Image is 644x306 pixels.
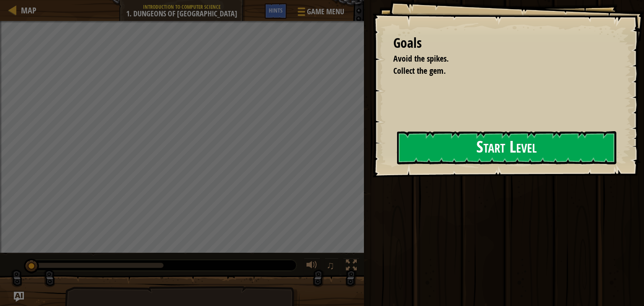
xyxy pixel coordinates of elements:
span: Avoid the spikes. [393,53,449,64]
button: Toggle fullscreen [343,258,360,275]
button: Game Menu [291,3,349,23]
div: Goals [393,34,615,53]
li: Avoid the spikes. [383,53,613,65]
span: Collect the gem. [393,65,446,76]
li: Collect the gem. [383,65,613,77]
button: ♫ [325,258,339,275]
button: Adjust volume [304,258,320,275]
button: Ask AI [14,292,24,302]
span: Game Menu [307,6,344,17]
span: Hints [269,6,283,14]
span: Map [21,5,36,16]
button: Start Level [397,131,616,164]
span: ♫ [326,259,335,272]
a: Map [17,5,36,16]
